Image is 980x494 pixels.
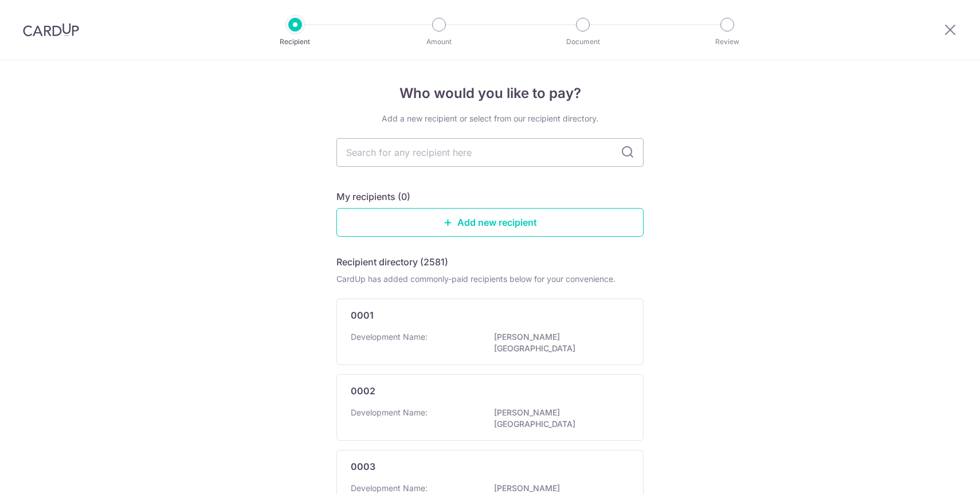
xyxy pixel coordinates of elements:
[685,36,770,48] p: Review
[351,384,375,398] p: 0002
[336,138,644,167] input: Search for any recipient here
[494,407,622,430] p: [PERSON_NAME][GEOGRAPHIC_DATA]
[540,36,625,48] p: Document
[351,483,428,494] p: Development Name:
[336,83,644,104] h4: Who would you like to pay?
[351,331,428,343] p: Development Name:
[397,36,481,48] p: Amount
[253,36,338,48] p: Recipient
[336,113,644,124] div: Add a new recipient or select from our recipient directory.
[336,273,644,285] div: CardUp has added commonly-paid recipients below for your convenience.
[336,190,410,203] h5: My recipients (0)
[351,407,428,418] p: Development Name:
[351,308,374,322] p: 0001
[906,460,969,488] iframe: Opens a widget where you can find more information
[23,23,79,37] img: CardUp
[494,331,622,354] p: [PERSON_NAME][GEOGRAPHIC_DATA]
[336,255,448,269] h5: Recipient directory (2581)
[351,460,375,473] p: 0003
[336,208,644,237] a: Add new recipient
